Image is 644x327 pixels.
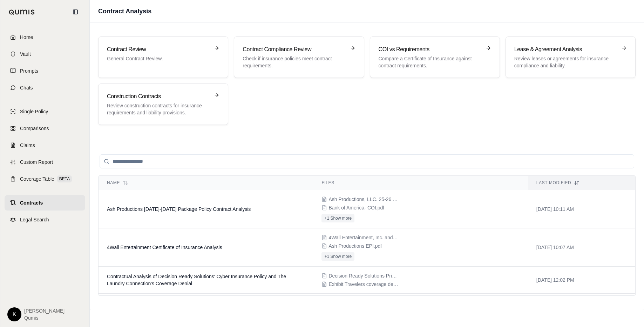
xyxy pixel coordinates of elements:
td: [DATE] 10:07 AM [528,228,635,267]
span: Qumis [24,314,65,321]
a: Contracts [5,195,85,211]
a: Vault [5,46,85,62]
p: Review construction contracts for insurance requirements and liability provisions. [107,102,210,116]
p: Review leases or agreements for insurance compliance and liability. [514,55,617,69]
a: Comparisons [5,121,85,136]
span: 4Wall Entertainment, Inc. and Affiliated Companies Certificate.pdf [328,234,399,241]
span: Legal Search [20,216,49,223]
button: +1 Show more [321,214,354,222]
h3: Contract Compliance Review [243,45,345,54]
p: Compare a Certificate of Insurance against contract requirements. [379,55,481,69]
h3: COI vs Requirements [379,45,481,54]
span: Contracts [20,199,43,206]
a: Legal Search [5,212,85,227]
div: Last modified [536,180,627,186]
span: Coverage Table [20,175,54,182]
span: Single Policy [20,108,48,115]
a: Claims [5,138,85,153]
div: Name [107,180,305,186]
img: Qumis Logo [9,9,35,15]
a: Home [5,29,85,45]
span: Prompts [20,67,38,74]
span: BETA [57,175,72,182]
h1: Contract Analysis [98,6,151,16]
th: Files [313,176,528,190]
button: +1 Show more [321,252,354,261]
span: Bank of America- COI.pdf [328,204,384,211]
p: General Contract Review. [107,55,210,62]
span: Contractual Analysis of Decision Ready Solutions' Cyber Insurance Policy and The Laundry Connecti... [107,274,286,286]
span: Comparisons [20,125,49,132]
td: [DATE] 10:11 AM [528,190,635,228]
span: Vault [20,51,31,58]
p: Check if insurance policies meet contract requirements. [243,55,345,69]
span: Decision Ready Solutions Primary Quote (1).pdf [328,272,399,279]
a: Single Policy [5,104,85,119]
h3: Contract Review [107,45,210,54]
span: Home [20,34,33,41]
span: [PERSON_NAME] [24,307,65,314]
span: 4Wall Entertainment Certificate of Insurance Analysis [107,245,222,250]
span: Claims [20,142,35,149]
span: Exhibit Travelers coverage denial 7-22-10_1_4.pdf [328,281,399,288]
span: Ash Productions 2025-2026 Package Policy Contract Analysis [107,206,251,212]
h3: Construction Contracts [107,92,210,101]
button: Collapse sidebar [70,6,81,18]
div: K [7,307,21,321]
span: Chats [20,84,33,91]
a: Chats [5,80,85,95]
a: Coverage TableBETA [5,171,85,187]
h3: Lease & Agreement Analysis [514,45,617,54]
a: Custom Report [5,154,85,170]
span: Custom Report [20,159,53,166]
td: [DATE] 12:02 PM [528,267,635,294]
a: Prompts [5,63,85,79]
span: Ash Productions EPI.pdf [328,242,382,249]
span: Ash Productions, LLC. 25-26 PKG policy (1).PDF [328,196,399,203]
